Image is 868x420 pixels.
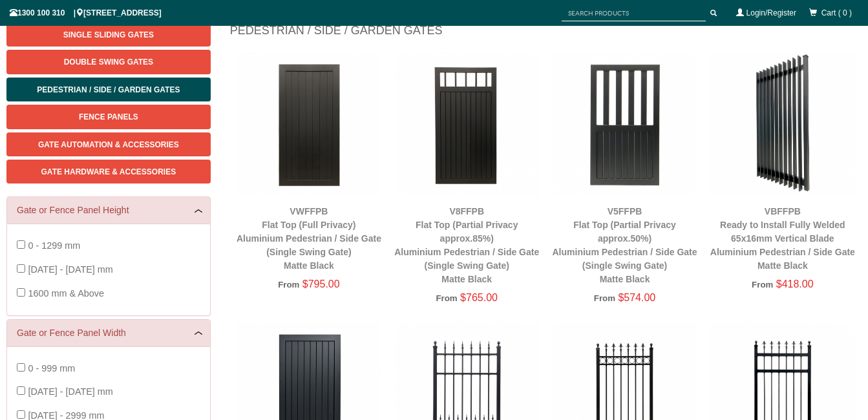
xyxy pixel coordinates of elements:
span: From [436,293,457,303]
a: Gate Automation & Accessories [6,132,211,156]
img: VWFFPB - Flat Top (Full Privacy) - Aluminium Pedestrian / Side Gate (Single Swing Gate) - Matte B... [237,52,381,196]
span: From [278,280,299,289]
span: From [594,293,615,303]
input: SEARCH PRODUCTS [562,5,706,21]
span: Cart ( 0 ) [821,8,852,17]
span: Gate Automation & Accessories [38,140,179,149]
a: Double Swing Gates [6,50,211,74]
span: $418.00 [776,278,814,289]
img: V8FFPB - Flat Top (Partial Privacy approx.85%) - Aluminium Pedestrian / Side Gate (Single Swing G... [394,52,539,196]
h1: Pedestrian / Side / Garden Gates [230,23,862,45]
span: From [752,280,773,289]
span: $765.00 [460,292,498,303]
span: Fence Panels [79,112,138,121]
a: V5FFPBFlat Top (Partial Privacy approx.50%)Aluminium Pedestrian / Side Gate (Single Swing Gate)Ma... [553,206,697,284]
span: [DATE] - [DATE] mm [28,264,112,275]
img: VBFFPB - Ready to Install Fully Welded 65x16mm Vertical Blade - Aluminium Pedestrian / Side Gate ... [710,52,855,196]
a: Pedestrian / Side / Garden Gates [6,78,211,101]
a: Single Sliding Gates [6,23,211,47]
a: Fence Panels [6,105,211,129]
a: Login/Register [746,8,796,17]
span: [DATE] - [DATE] mm [28,386,112,397]
span: 1600 mm & Above [28,288,104,299]
a: V8FFPBFlat Top (Partial Privacy approx.85%)Aluminium Pedestrian / Side Gate (Single Swing Gate)Ma... [394,206,539,284]
span: Double Swing Gates [64,58,153,67]
span: Pedestrian / Side / Garden Gates [37,85,180,94]
span: 0 - 999 mm [28,363,75,373]
span: $574.00 [618,292,655,303]
span: Single Sliding Gates [63,30,154,39]
span: 1300 100 310 | [STREET_ADDRESS] [10,8,162,17]
a: Gate Hardware & Accessories [6,160,211,184]
a: Gate or Fence Panel Height [17,204,200,217]
span: 0 - 1299 mm [28,240,80,251]
span: $795.00 [302,278,340,289]
a: Gate or Fence Panel Width [17,326,200,340]
span: Gate Hardware & Accessories [41,167,176,176]
a: VBFFPBReady to Install Fully Welded 65x16mm Vertical BladeAluminium Pedestrian / Side GateMatte B... [710,206,855,271]
a: VWFFPBFlat Top (Full Privacy)Aluminium Pedestrian / Side Gate (Single Swing Gate)Matte Black [237,206,381,271]
img: V5FFPB - Flat Top (Partial Privacy approx.50%) - Aluminium Pedestrian / Side Gate (Single Swing G... [552,52,697,196]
